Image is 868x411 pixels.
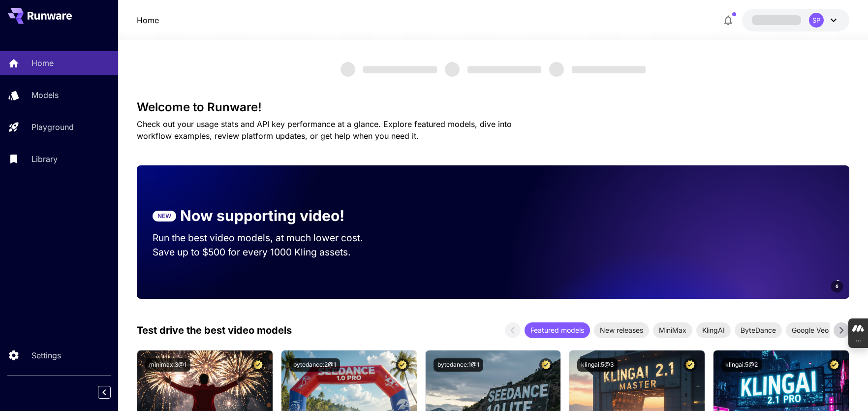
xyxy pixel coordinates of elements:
div: KlingAI [696,322,731,338]
button: Certified Model – Vetted for best performance and includes a commercial license. [828,358,841,372]
button: minimax:3@1 [145,358,190,372]
span: Google Veo [786,325,835,335]
p: Run the best video models, at much lower cost. [153,231,382,245]
div: Google Veo [786,322,835,338]
button: Certified Model – Vetted for best performance and includes a commercial license. [539,358,553,372]
p: Playground [31,121,74,133]
div: ByteDance [735,322,782,338]
p: Test drive the best video models [137,323,292,338]
button: Certified Model – Vetted for best performance and includes a commercial license. [683,358,697,372]
span: ByteDance [735,325,782,335]
button: bytedance:2@1 [289,358,340,372]
span: New releases [594,325,649,335]
p: Models [31,89,59,101]
div: MiniMax [653,322,692,338]
button: Certified Model – Vetted for best performance and includes a commercial license. [396,358,409,372]
button: klingai:5@2 [721,358,762,372]
span: Featured models [525,325,590,335]
button: SP [742,9,849,32]
span: 6 [836,283,838,290]
button: bytedance:1@1 [434,358,483,372]
p: Home [31,57,54,69]
span: MiniMax [653,325,692,335]
p: NEW [157,212,171,221]
button: Collapse sidebar [98,386,111,399]
div: Collapse sidebar [105,383,118,401]
span: KlingAI [696,325,731,335]
a: Home [137,14,159,26]
p: Save up to $500 for every 1000 Kling assets. [153,245,382,259]
div: Featured models [525,322,590,338]
button: klingai:5@3 [577,358,618,372]
p: Library [31,153,58,165]
span: Check out your usage stats and API key performance at a glance. Explore featured models, dive int... [137,119,512,141]
button: Certified Model – Vetted for best performance and includes a commercial license. [251,358,265,372]
nav: breadcrumb [137,14,159,26]
h3: Welcome to Runware! [137,100,849,114]
div: New releases [594,322,649,338]
p: Settings [31,349,61,361]
div: SP [809,13,824,28]
p: Now supporting video! [180,205,344,227]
